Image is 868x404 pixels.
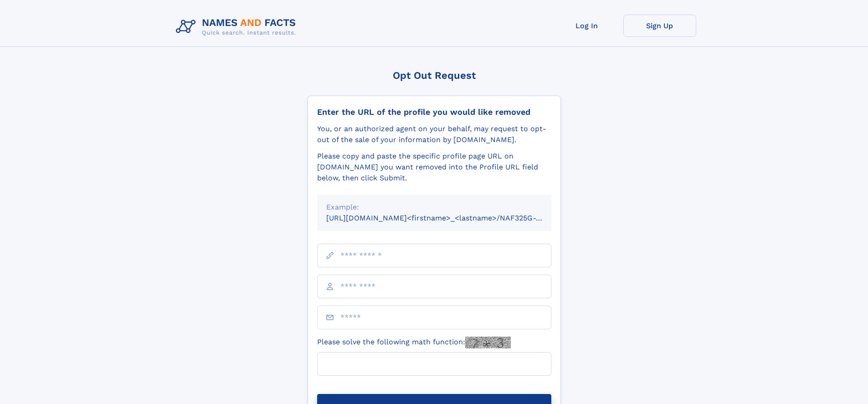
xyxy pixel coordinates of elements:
[623,15,696,37] a: Sign Up
[308,70,561,81] div: Opt Out Request
[172,15,303,39] img: Logo Names and Facts
[326,202,542,213] div: Example:
[317,151,551,184] div: Please copy and paste the specific profile page URL on [DOMAIN_NAME] you want removed into the Pr...
[550,15,623,37] a: Log In
[317,107,551,117] div: Enter the URL of the profile you would like removed
[317,337,511,348] label: Please solve the following math function:
[317,123,551,145] div: You, or an authorized agent on your behalf, may request to opt-out of the sale of your informatio...
[326,214,569,222] small: [URL][DOMAIN_NAME]<firstname>_<lastname>/NAF325G-xxxxxxxx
